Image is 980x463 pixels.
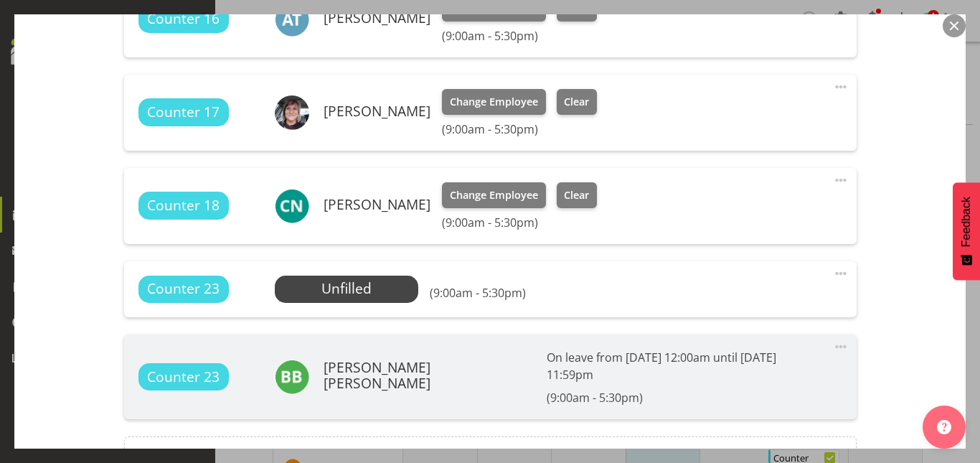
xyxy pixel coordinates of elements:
h6: (9:00am - 5:30pm) [442,29,597,43]
button: Change Employee [442,89,546,115]
h6: [PERSON_NAME] [PERSON_NAME] [324,360,534,390]
span: Feedback [960,197,973,247]
h6: (9:00am - 5:30pm) [430,286,526,300]
h6: (9:00am - 5:30pm) [442,215,597,230]
span: Counter 16 [147,9,220,29]
img: beena-bist9974.jpg [275,360,309,394]
span: Clear [564,94,589,110]
img: alex-micheal-taniwha5364.jpg [275,2,309,37]
h6: (9:00am - 5:30pm) [442,122,597,136]
img: christine-neville11214.jpg [275,189,309,223]
span: Clear [564,187,589,203]
span: Counter 23 [147,367,220,388]
span: Change Employee [450,94,538,110]
img: michelle-whaleb4506e5af45ffd00a26cc2b6420a9100.png [275,95,309,130]
img: help-xxl-2.png [937,420,951,434]
span: Counter 23 [147,279,220,299]
button: Clear [557,89,598,115]
button: Change Employee [442,182,546,208]
button: Feedback - Show survey [953,182,980,280]
span: Counter 17 [147,102,220,123]
h6: [PERSON_NAME] [324,197,430,212]
h6: (9:00am - 5:30pm) [547,390,819,405]
span: Counter 18 [147,195,220,216]
h6: [PERSON_NAME] [324,103,430,119]
span: Unfilled [321,279,372,298]
span: Change Employee [450,187,538,203]
p: On leave from [DATE] 12:00am until [DATE] 11:59pm [547,349,819,383]
button: Clear [557,182,598,208]
h6: [PERSON_NAME] [324,10,430,26]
